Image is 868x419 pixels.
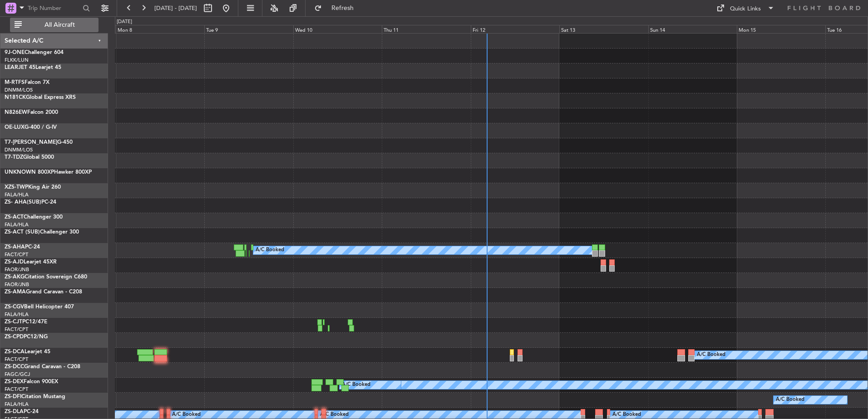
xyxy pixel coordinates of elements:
[5,379,24,385] span: ZS-DEX
[5,304,74,310] a: ZS-CGVBell Helicopter 407
[471,25,559,33] div: Fri 12
[5,185,28,190] span: XZS-TWP
[10,18,99,32] button: All Aircraft
[5,140,57,145] span: T7-[PERSON_NAME]
[342,378,370,392] div: A/C Booked
[5,229,79,235] a: ZS-ACT (SUB)Challenger 300
[5,185,61,190] a: XZS-TWPKing Air 260
[730,5,761,14] div: Quick Links
[382,25,470,33] div: Thu 11
[5,394,65,400] a: ZS-DFICitation Mustang
[5,65,35,70] span: LEARJET 45
[5,349,50,355] a: ZS-DCALearjet 45
[5,110,58,115] a: N826EWFalcon 2000
[5,140,73,145] a: T7-[PERSON_NAME]G-450
[5,170,92,175] a: UNKNOWN 800XPHawker 800XP
[5,80,25,85] span: M-RTFS
[116,25,204,33] div: Mon 8
[5,334,24,340] span: ZS-CPD
[204,25,293,33] div: Tue 9
[648,25,737,33] div: Sun 14
[5,311,29,318] a: FALA/HLA
[5,289,82,295] a: ZS-AMAGrand Caravan - C208
[5,364,80,370] a: ZS-DCCGrand Caravan - C208
[5,274,25,280] span: ZS-AKG
[5,110,27,115] span: N826EW
[256,244,284,257] div: A/C Booked
[5,50,64,55] a: 9J-ONEChallenger 604
[5,146,33,153] a: DNMM/LOS
[293,25,382,33] div: Wed 10
[5,80,49,85] a: M-RTFSFalcon 7X
[5,95,76,100] a: N181CKGlobal Express XRS
[5,281,29,288] a: FAOR/JNB
[5,319,47,325] a: ZS-CJTPC12/47E
[5,191,29,198] a: FALA/HLA
[5,364,24,370] span: ZS-DCC
[776,393,804,407] div: A/C Booked
[5,409,39,414] a: ZS-DLAPC-24
[737,25,825,33] div: Mon 15
[5,349,25,355] span: ZS-DCA
[5,274,87,280] a: ZS-AKGCitation Sovereign C680
[154,4,197,12] span: [DATE] - [DATE]
[117,18,132,26] div: [DATE]
[5,155,54,160] a: T7-TDZGlobal 5000
[5,266,29,273] a: FAOR/JNB
[5,326,28,333] a: FACT/CPT
[310,1,365,15] button: Refresh
[559,25,648,33] div: Sat 13
[5,401,29,408] a: FALA/HLA
[5,221,29,228] a: FALA/HLA
[5,87,33,93] a: DNMM/LOS
[5,259,57,265] a: ZS-AJDLearjet 45XR
[5,50,25,55] span: 9J-ONE
[5,251,28,258] a: FACT/CPT
[5,57,29,63] a: FLKK/LUN
[5,379,58,385] a: ZS-DEXFalcon 900EX
[5,244,25,250] span: ZS-AHA
[5,304,24,310] span: ZS-CGV
[5,371,30,378] a: FAGC/GCJ
[5,170,54,175] span: UNKNOWN 800XP
[5,65,61,70] a: LEARJET 45Learjet 45
[5,334,48,340] a: ZS-CPDPC12/NG
[5,259,24,265] span: ZS-AJD
[5,214,63,220] a: ZS-ACTChallenger 300
[5,394,21,400] span: ZS-DFI
[28,1,80,15] input: Trip Number
[5,244,40,250] a: ZS-AHAPC-24
[5,155,23,160] span: T7-TDZ
[5,289,26,295] span: ZS-AMA
[5,200,56,205] a: ZS- AHA(SUB)PC-24
[5,95,26,100] span: N181CK
[5,386,28,393] a: FACT/CPT
[5,214,24,220] span: ZS-ACT
[712,1,779,15] button: Quick Links
[5,125,57,130] a: OE-LUXG-400 / G-IV
[24,22,96,28] span: All Aircraft
[5,319,22,325] span: ZS-CJT
[5,229,40,235] span: ZS-ACT (SUB)
[5,200,41,205] span: ZS- AHA(SUB)
[5,356,28,363] a: FACT/CPT
[5,125,25,130] span: OE-LUX
[697,348,725,362] div: A/C Booked
[324,5,362,11] span: Refresh
[5,409,24,414] span: ZS-DLA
